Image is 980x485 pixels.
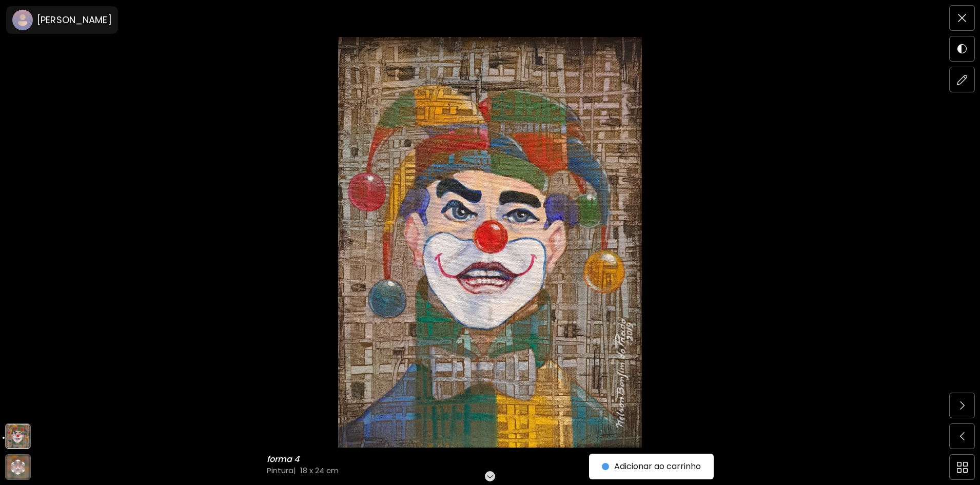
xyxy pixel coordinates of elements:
h6: forma 4 [267,454,302,464]
h6: [PERSON_NAME] [37,14,112,26]
button: Adicionar ao carrinho [589,454,714,479]
span: Adicionar ao carrinho [602,460,701,473]
h4: Pintura | 18 x 24 cm [267,465,616,476]
div: animation [10,459,26,475]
